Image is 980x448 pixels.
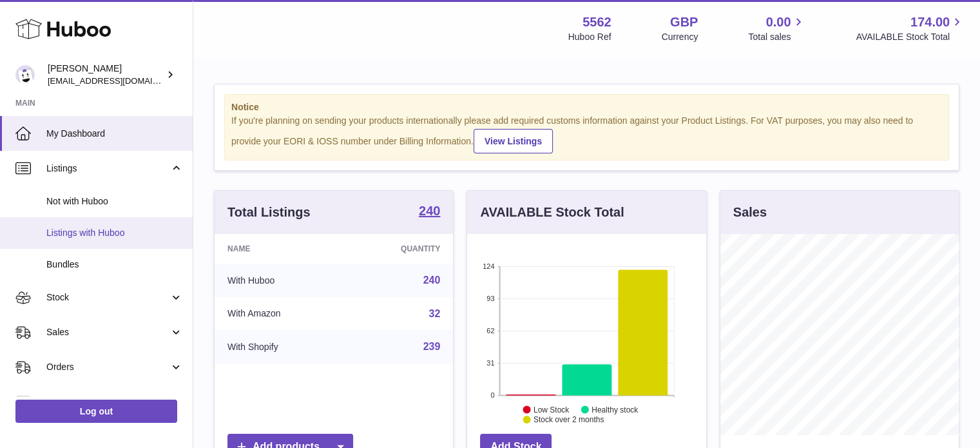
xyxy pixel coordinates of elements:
[733,204,767,221] h3: Sales
[856,14,965,43] a: 174.00 AVAILABLE Stock Total
[46,291,169,304] span: Stock
[591,405,639,414] text: Healthy stock
[568,31,611,43] div: Huboo Ref
[46,326,169,338] span: Sales
[582,14,611,31] strong: 5562
[474,129,553,153] a: View Listings
[46,396,183,408] span: Usage
[533,405,570,414] text: Low Stock
[429,308,441,319] a: 32
[748,14,805,43] a: 0.00 Total sales
[345,234,454,264] th: Quantity
[419,204,440,220] a: 240
[46,258,183,271] span: Bundles
[910,14,950,31] span: 174.00
[748,31,805,43] span: Total sales
[670,14,698,31] strong: GBP
[48,63,164,87] div: [PERSON_NAME]
[662,31,698,43] div: Currency
[487,327,495,335] text: 62
[491,391,495,399] text: 0
[483,262,494,270] text: 124
[215,264,345,297] td: With Huboo
[46,128,183,140] span: My Dashboard
[533,415,604,424] text: Stock over 2 months
[423,275,441,286] a: 240
[215,297,345,331] td: With Amazon
[46,361,169,373] span: Orders
[48,75,189,86] span: [EMAIL_ADDRESS][DOMAIN_NAME]
[46,195,183,208] span: Not with Huboo
[215,330,345,364] td: With Shopify
[215,234,345,264] th: Name
[766,14,791,31] span: 0.00
[231,115,942,153] div: If you're planning on sending your products internationally please add required customs informati...
[487,359,495,367] text: 31
[15,65,35,84] img: internalAdmin-5562@internal.huboo.com
[480,204,624,221] h3: AVAILABLE Stock Total
[856,31,965,43] span: AVAILABLE Stock Total
[419,204,440,217] strong: 240
[423,341,441,352] a: 239
[487,295,495,302] text: 93
[227,204,311,221] h3: Total Listings
[231,101,942,113] strong: Notice
[46,162,169,175] span: Listings
[15,400,177,423] a: Log out
[46,227,183,239] span: Listings with Huboo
